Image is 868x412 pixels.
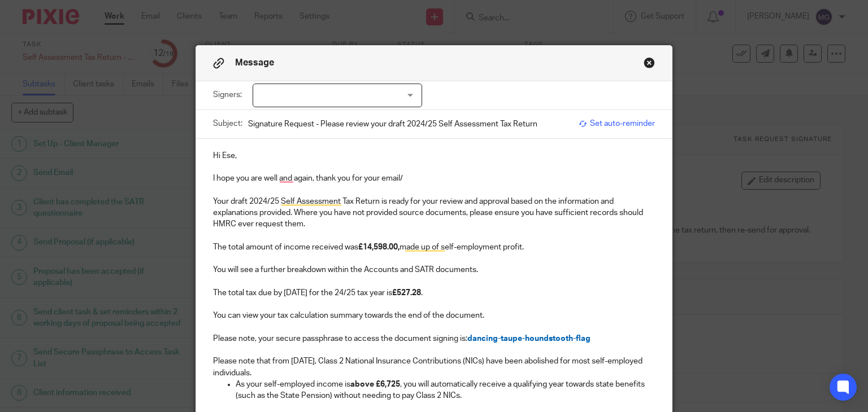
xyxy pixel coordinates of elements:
[213,173,656,184] p: I hope you are well and again, thank you for your email/
[213,287,656,299] p: The total tax due by [DATE] for the 24/25 tax year is .
[213,242,656,253] p: The total amount of income received was made up of self-employment profit.
[213,196,656,230] p: Your draft 2024/25 Self Assessment Tax Return is ready for your review and approval based on the ...
[467,335,591,343] span: dancing-taupe-houndstooth-flag
[213,89,247,100] label: Signers:
[392,289,421,297] strong: £527.28
[213,356,656,379] p: Please note that from [DATE], Class 2 National Insurance Contributions (NICs) have been abolished...
[213,118,242,129] label: Subject:
[213,310,656,321] p: You can view your tax calculation summary towards the end of the document.
[213,150,656,161] p: Hi Ese,
[350,380,400,388] strong: above £6,725
[213,264,656,275] p: You will see a further breakdown within the Accounts and SATR documents.
[579,118,655,129] span: Set auto-reminder
[236,379,656,402] p: As your self-employed income is , you will automatically receive a qualifying year towards state ...
[213,333,656,344] p: Please note, your secure passphrase to access the document signing is:
[358,243,400,251] strong: £14,598.00,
